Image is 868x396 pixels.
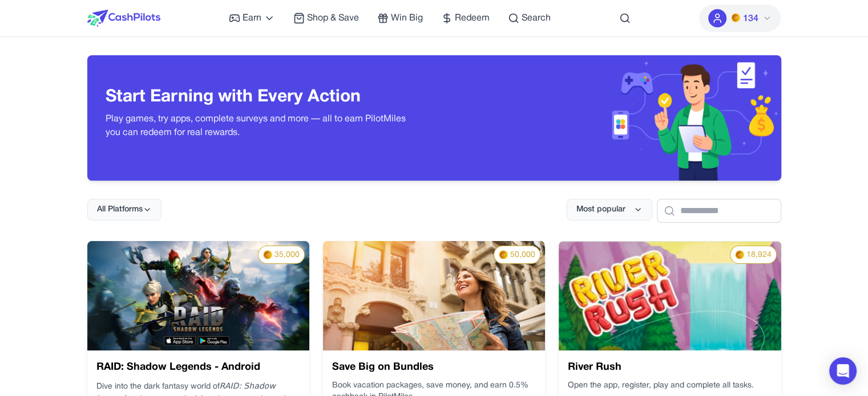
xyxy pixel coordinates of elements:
span: Most popular [576,204,625,215]
span: Win Big [391,11,423,25]
a: Win Big [377,11,423,25]
p: Play games, try apps, complete surveys and more — all to earn PilotMiles you can redeem for real ... [106,112,416,140]
span: 50,000 [510,250,535,261]
img: Header decoration [434,55,781,181]
img: 9cf9a345-9f12-4220-a22e-5522d5a13454.png [323,241,545,350]
a: Shop & Save [293,11,359,25]
img: PMs [263,250,272,259]
h3: RAID: Shadow Legends - Android [96,360,300,375]
button: PMs134 [699,5,781,32]
div: Open Intercom Messenger [829,357,857,385]
span: All Platforms [97,204,143,215]
span: 35,000 [274,250,300,261]
img: CashPilots Logo [87,10,160,27]
img: cd3c5e61-d88c-4c75-8e93-19b3db76cddd.webp [559,241,781,350]
span: 134 [742,12,758,26]
a: Redeem [441,11,490,25]
img: PMs [499,250,508,259]
h3: Start Earning with Every Action [106,87,416,108]
a: Earn [229,11,275,25]
a: Search [508,11,551,25]
button: Most popular [567,199,652,221]
span: Search [522,11,551,25]
img: nRLw6yM7nDBu.webp [87,241,309,350]
span: Earn [243,11,261,25]
button: All Platforms [87,199,162,221]
h3: Save Big on Bundles [332,360,536,375]
h3: River Rush [568,360,772,375]
span: 18,924 [746,250,772,261]
img: PMs [731,13,740,22]
img: PMs [735,250,744,259]
span: Shop & Save [307,11,359,25]
span: Redeem [455,11,490,25]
